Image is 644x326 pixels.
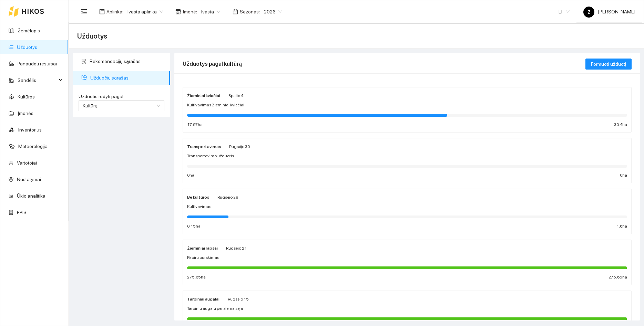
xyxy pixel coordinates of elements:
span: 30.4 ha [614,122,627,128]
a: Užduotys [17,44,37,50]
span: solution [81,59,86,64]
a: Žieminiai rapsaiRugsėjo 21Pabiru purskimas275.65ha275.65ha [183,240,632,285]
div: Užduotys pagal kultūrą [183,54,585,74]
span: 17.97 ha [187,122,203,128]
strong: Transportavimas [187,144,221,149]
span: Užduotys [77,31,107,42]
span: shop [175,9,181,14]
a: Nustatymai [17,177,41,182]
span: [PERSON_NAME] [583,9,635,14]
a: Įmonės [18,111,33,116]
span: Transportavimo užduotis [187,153,234,159]
span: Kultivavimas [187,203,211,210]
span: 2026 [264,7,282,17]
button: Formuoti užduotį [585,59,632,70]
span: 1.6 ha [616,223,627,230]
span: Sezonas : [240,8,260,15]
a: Panaudoti resursai [18,61,57,66]
span: Ivasta [201,7,220,17]
a: Vartotojai [17,160,37,166]
span: Ž [587,7,591,18]
span: Pabiru purskimas [187,254,219,261]
span: Įmonė : [183,8,197,15]
span: Rugsėjo 28 [217,195,238,200]
span: 0.15 ha [187,223,201,230]
span: LT [559,7,570,17]
strong: Be kultūros [187,195,209,200]
a: TransportavimasRugsėjo 30Transportavimo užduotis0ha0ha [183,138,632,183]
span: menu-fold [81,9,87,15]
a: Be kultūrosRugsėjo 28Kultivavimas0.15ha1.6ha [183,189,632,234]
span: 0 ha [620,172,627,179]
strong: Žieminiai kviečiai [187,93,220,98]
span: Kultivavimas Žieminiai kviečiai [187,102,244,108]
span: Ivasta aplinka [127,7,163,17]
span: Užduočių sąrašas [90,71,165,85]
strong: Žieminiai rapsai [187,246,218,251]
a: Ūkio analitika [17,193,45,199]
span: Rekomendacijų sąrašas [90,54,165,68]
button: menu-fold [77,5,91,19]
a: Inventorius [18,127,42,133]
strong: Tarpiniai augalai [187,297,219,302]
span: Kultūrą [83,103,98,108]
label: Užduotis rodyti pagal [79,93,164,100]
span: 275.65 ha [187,274,206,281]
span: Rugsėjo 21 [226,246,247,251]
span: Aplinka : [106,8,123,15]
span: Tarpiniu augalu per ziema seja [187,305,243,312]
span: Sandėlis [18,73,57,87]
span: Spalio 4 [228,93,243,98]
a: Meteorologija [18,144,48,149]
a: Kultūros [18,94,35,99]
span: Rugsėjo 30 [229,144,250,149]
span: Rugsėjo 15 [228,297,249,302]
span: layout [99,9,105,14]
a: Žieminiai kviečiaiSpalio 4Kultivavimas Žieminiai kviečiai17.97ha30.4ha [183,87,632,133]
span: calendar [233,9,238,14]
a: PPIS [17,210,27,215]
a: Žemėlapis [18,28,40,33]
span: Formuoti užduotį [591,60,626,68]
span: 0 ha [187,172,194,179]
span: 275.65 ha [609,274,627,281]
